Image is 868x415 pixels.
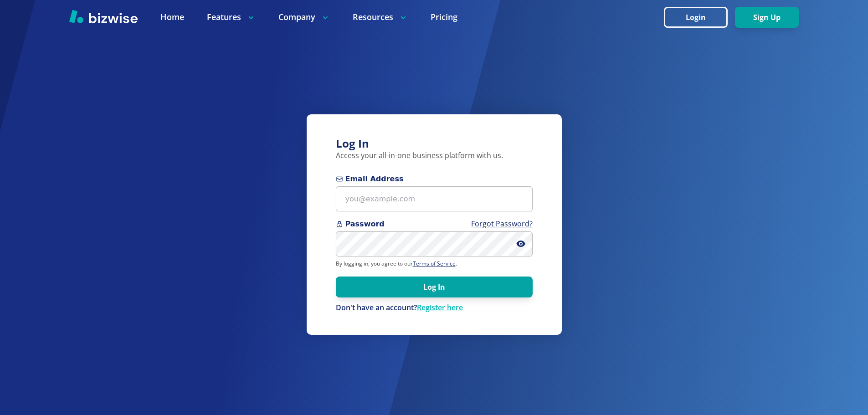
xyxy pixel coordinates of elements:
[336,186,533,211] input: you@example.com
[336,151,533,161] p: Access your all-in-one business platform with us.
[336,303,533,313] p: Don't have an account?
[278,11,330,23] p: Company
[336,219,533,230] span: Password
[336,174,533,184] span: Email Address
[664,7,728,28] button: Login
[735,13,799,22] a: Sign Up
[735,7,799,28] button: Sign Up
[207,11,256,23] p: Features
[353,11,408,23] p: Resources
[431,11,457,23] a: Pricing
[160,11,184,23] a: Home
[471,219,533,229] a: Forgot Password?
[413,260,456,267] a: Terms of Service
[336,303,533,313] div: Don't have an account?Register here
[664,13,735,22] a: Login
[417,302,463,313] a: Register here
[336,277,533,297] button: Log In
[69,10,138,23] img: Bizwise Logo
[336,260,533,267] p: By logging in, you agree to our .
[336,136,533,151] h3: Log In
